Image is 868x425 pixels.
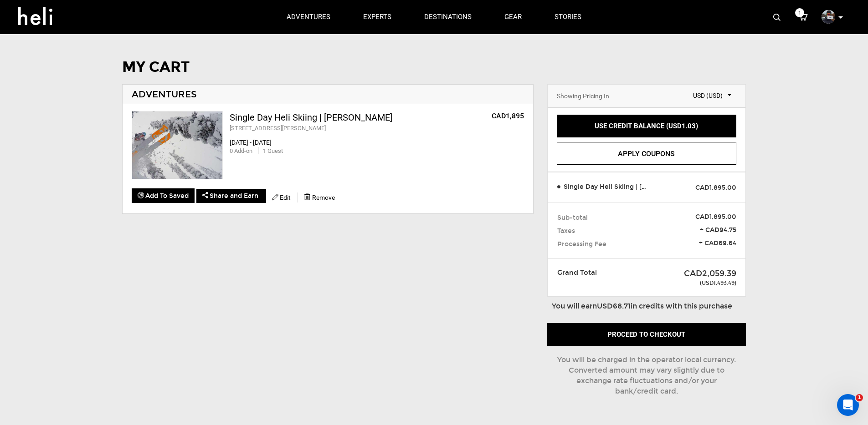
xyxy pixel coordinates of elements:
span: 0 Add-on [230,147,252,154]
strong: CAD1,895.00 [695,213,736,221]
span: + CAD94.75 [653,226,736,235]
h1: MY CART [122,59,746,75]
span: Remove [312,194,335,201]
a: USE CREDIT BALANCE (USD1.03) [557,115,736,137]
span: Taxes [557,227,575,236]
div: Single Day Heli Skiing | [PERSON_NAME] [230,111,436,124]
div: CAD2,059.39 [637,268,736,280]
img: profile_pic_3b32847a30d94b7fd543c4c64cbac400.png [822,10,835,24]
span: 1 [795,8,804,17]
h2: ADVENTURES [132,89,524,99]
img: search-bar-icon.svg [773,14,781,21]
b: USD68.71 [597,302,631,310]
span: Single Day Heli Skiing | [PERSON_NAME] [562,182,647,192]
div: 1 Guest [258,147,283,156]
span: + CAD69.64 [653,239,736,248]
op: CAD1,895 [492,111,524,120]
p: experts [363,12,391,22]
span: Sub-total [557,213,588,223]
div: [STREET_ADDRESS][PERSON_NAME] [230,124,436,133]
span: Share and Earn [196,189,266,203]
div: Grand Total [550,268,631,278]
span: Processing Fee [557,240,606,249]
span: USD (USD) [679,91,732,100]
span: You will be charged in the operator local currency. Converted amount may vary slightly due to exc... [557,355,736,395]
p: destinations [424,12,472,22]
button: Edit [266,190,297,204]
button: Remove [298,190,341,204]
p: adventures [287,12,330,22]
iframe: Intercom live chat [837,394,859,416]
img: images [132,111,222,179]
span: 1 [856,394,863,401]
span: Select box activate [675,89,736,100]
a: Apply Coupons [557,142,736,165]
button: Proceed to checkout [547,323,746,346]
div: Showing Pricing In [557,91,609,101]
div: [DATE] - [DATE] [230,138,524,147]
span: CAD1,895.00 [695,183,736,192]
button: Add To Saved [132,188,195,203]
